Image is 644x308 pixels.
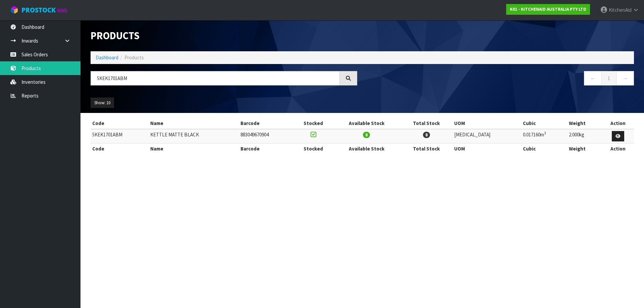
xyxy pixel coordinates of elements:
sup: 3 [544,131,546,135]
th: Weight [567,143,602,154]
th: Code [91,143,149,154]
input: Search products [91,71,340,85]
strong: K01 - KITCHENAID AUSTRALIA PTY LTD [510,6,586,12]
th: Action [602,118,634,129]
h1: Products [91,30,357,41]
th: Action [602,143,634,154]
th: Total Stock [400,143,452,154]
th: Available Stock [333,118,400,129]
th: Barcode [239,143,293,154]
span: Products [124,54,144,61]
span: 8 [423,132,430,138]
th: Cubic [521,143,567,154]
td: [MEDICAL_DATA] [452,129,521,143]
img: cube-alt.png [10,6,18,14]
th: Cubic [521,118,567,129]
a: → [616,71,634,85]
button: Show: 10 [91,98,114,108]
span: ProStock [21,6,56,14]
th: Weight [567,118,602,129]
nav: Page navigation [367,71,634,87]
small: WMS [57,7,67,14]
span: 8 [363,132,370,138]
th: Stocked [293,118,333,129]
th: Available Stock [333,143,400,154]
th: Barcode [239,118,293,129]
a: Dashboard [96,54,118,61]
th: UOM [452,118,521,129]
td: 0.017160m [521,129,567,143]
th: Code [91,118,149,129]
td: 2.000kg [567,129,602,143]
th: Total Stock [400,118,452,129]
th: Stocked [293,143,333,154]
th: UOM [452,143,521,154]
th: Name [149,118,239,129]
span: KitchenAid [609,7,632,13]
a: ← [584,71,602,85]
td: 883049670904 [239,129,293,143]
td: 5KEK1701ABM [91,129,149,143]
a: 1 [601,71,616,85]
th: Name [149,143,239,154]
td: KETTLE MATTE BLACK [149,129,239,143]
